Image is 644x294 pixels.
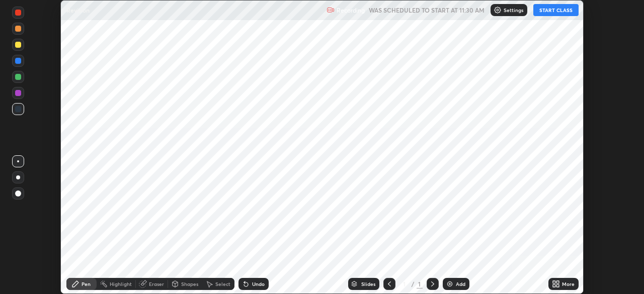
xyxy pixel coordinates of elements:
img: class-settings-icons [494,6,502,14]
div: Add [456,281,465,286]
div: Shapes [181,281,198,286]
button: START CLASS [533,4,579,16]
div: Highlight [110,281,132,286]
div: / [412,281,415,287]
img: recording.375f2c34.svg [327,6,335,14]
div: More [562,281,575,286]
img: add-slide-button [446,280,454,288]
p: Settings [504,8,523,13]
div: Slides [361,281,375,286]
h5: WAS SCHEDULED TO START AT 11:30 AM [369,6,485,15]
div: Eraser [149,281,164,286]
div: 1 [399,281,410,287]
div: Undo [252,281,265,286]
div: Pen [82,281,91,286]
p: Recording [337,7,365,14]
div: 1 [417,279,423,288]
div: Select [215,281,230,286]
p: Revision [66,6,90,14]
